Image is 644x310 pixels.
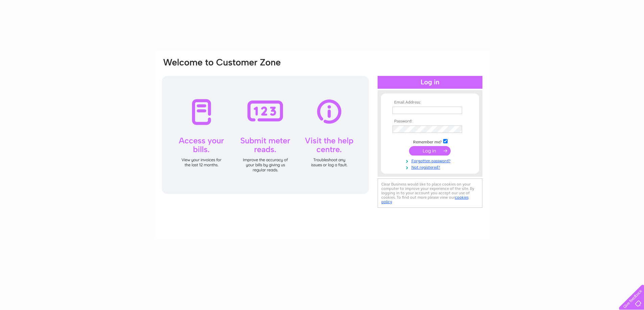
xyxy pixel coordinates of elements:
[381,195,469,204] a: cookies policy
[409,146,451,156] input: Submit
[391,119,469,124] th: Password:
[391,100,469,105] th: Email Address:
[391,138,469,145] td: Remember me?
[392,157,469,164] a: Forgotten password?
[392,164,469,170] a: Not registered?
[378,178,482,208] div: Clear Business would like to place cookies on your computer to improve your experience of the sit...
